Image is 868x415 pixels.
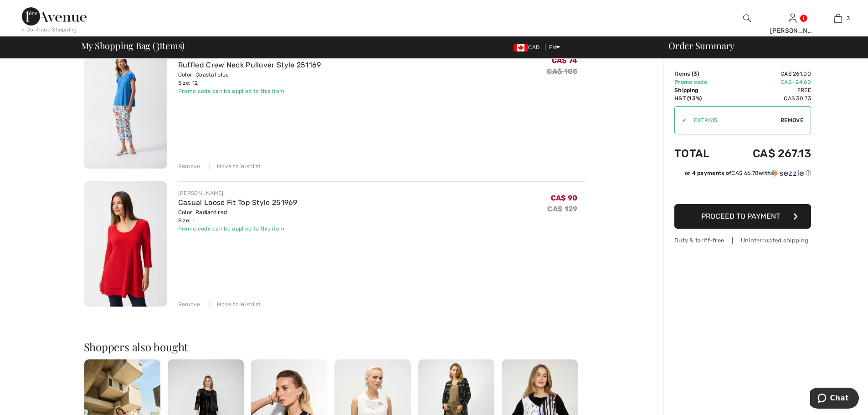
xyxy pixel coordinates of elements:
img: Canadian Dollar [514,44,528,51]
div: Move to Wishlist [209,300,261,308]
span: CA$ 90 [551,194,578,202]
div: Promo code can be applied to this item [178,87,321,95]
span: EN [549,44,560,51]
div: < Continue Shopping [22,26,77,34]
h2: Shoppers also bought [84,341,585,352]
td: CA$ 30.73 [726,94,811,102]
img: Casual Loose Fit Top Style 251969 [84,181,167,307]
div: Promo code can be applied to this item [178,225,298,233]
span: CAD [514,44,543,51]
a: Ruffled Crew Neck Pullover Style 251169 [178,61,321,69]
td: Shipping [674,86,726,94]
td: CA$ 261.00 [726,70,811,78]
div: Duty & tariff-free | Uninterrupted shipping [674,236,811,245]
div: Remove [178,300,200,308]
img: Sezzle [771,169,804,177]
iframe: PayPal-paypal [674,180,811,201]
div: or 4 payments ofCA$ 66.78withSezzle Click to learn more about Sezzle [674,169,811,180]
img: search the website [743,13,751,24]
div: Order Summary [657,41,863,50]
td: CA$ 267.13 [726,138,811,169]
img: My Bag [834,13,842,24]
span: 3 [847,14,850,22]
span: My Shopping Bag ( Items) [81,41,185,50]
div: Color: Radiant red Size: L [178,208,298,225]
div: ✔ [675,116,687,124]
td: CA$ -24.60 [726,78,811,86]
div: [PERSON_NAME] [178,189,298,197]
span: 3 [155,39,159,51]
button: Proceed to Payment [674,204,811,229]
iframe: Opens a widget where you can chat to one of our agents [810,388,859,410]
div: [PERSON_NAME] [770,26,815,36]
span: CA$ 66.78 [731,170,759,176]
div: Move to Wishlist [209,162,261,170]
input: Promo code [687,107,781,134]
span: 3 [693,71,697,77]
a: Casual Loose Fit Top Style 251969 [178,198,298,207]
span: Remove [781,116,803,124]
img: 1ère Avenue [22,7,87,26]
a: 3 [816,13,860,24]
td: Total [674,138,726,169]
td: HST (13%) [674,94,726,102]
img: My Info [789,13,796,24]
s: CA$ 105 [547,67,577,76]
span: Proceed to Payment [701,212,780,220]
td: Promo code [674,78,726,86]
div: or 4 payments of with [685,169,811,177]
div: Color: Coastal blue Size: 12 [178,71,321,87]
img: Ruffled Crew Neck Pullover Style 251169 [84,44,167,169]
s: CA$ 129 [547,205,577,213]
div: Remove [178,162,200,170]
span: CA$ 74 [552,56,578,65]
td: Items ( ) [674,70,726,78]
a: Sign In [789,14,796,22]
td: Free [726,86,811,94]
